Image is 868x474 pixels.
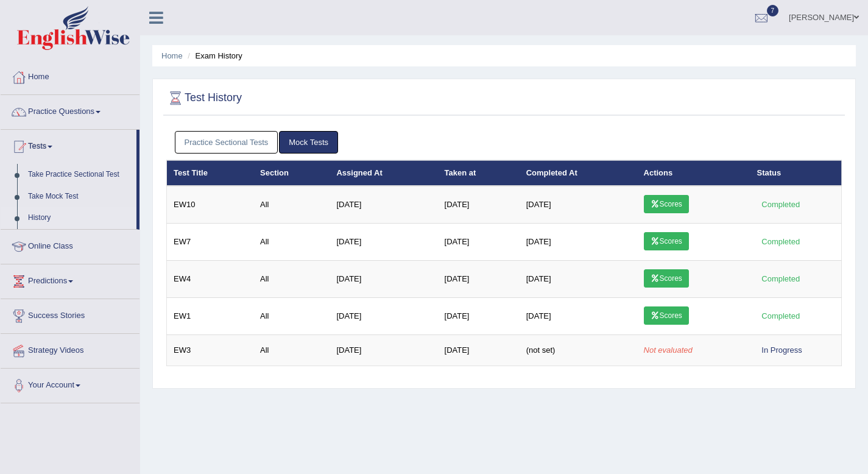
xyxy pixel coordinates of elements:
[644,195,689,213] a: Scores
[161,51,183,60] a: Home
[253,224,330,261] td: All
[757,272,805,285] div: Completed
[757,310,805,322] div: Completed
[167,298,254,335] td: EW1
[757,344,807,356] div: In Progress
[1,95,139,126] a: Practice Questions
[644,345,693,355] em: Not evaluated
[520,261,637,298] td: [DATE]
[520,298,637,335] td: [DATE]
[175,131,278,154] a: Practice Sectional Tests
[279,131,338,154] a: Mock Tests
[330,335,437,366] td: [DATE]
[757,198,805,211] div: Completed
[520,186,637,224] td: [DATE]
[1,369,139,399] a: Your Account
[23,207,136,229] a: History
[750,160,842,186] th: Status
[166,89,242,107] h2: Test History
[1,264,139,295] a: Predictions
[330,224,437,261] td: [DATE]
[644,269,689,288] a: Scores
[167,160,254,186] th: Test Title
[1,130,136,160] a: Tests
[253,298,330,335] td: All
[185,50,242,62] li: Exam History
[438,298,520,335] td: [DATE]
[526,345,556,355] span: (not set)
[438,335,520,366] td: [DATE]
[330,298,437,335] td: [DATE]
[520,224,637,261] td: [DATE]
[167,335,254,366] td: EW3
[253,261,330,298] td: All
[438,160,520,186] th: Taken at
[767,5,779,16] span: 7
[1,334,139,364] a: Strategy Videos
[637,160,750,186] th: Actions
[167,186,254,224] td: EW10
[644,306,689,325] a: Scores
[167,224,254,261] td: EW7
[438,186,520,224] td: [DATE]
[1,230,139,260] a: Online Class
[438,261,520,298] td: [DATE]
[330,186,437,224] td: [DATE]
[1,60,139,91] a: Home
[520,160,637,186] th: Completed At
[438,224,520,261] td: [DATE]
[1,299,139,330] a: Success Stories
[167,261,254,298] td: EW4
[23,164,136,186] a: Take Practice Sectional Test
[253,335,330,366] td: All
[644,232,689,250] a: Scores
[253,186,330,224] td: All
[330,160,437,186] th: Assigned At
[330,261,437,298] td: [DATE]
[253,160,330,186] th: Section
[757,235,805,248] div: Completed
[23,186,136,208] a: Take Mock Test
